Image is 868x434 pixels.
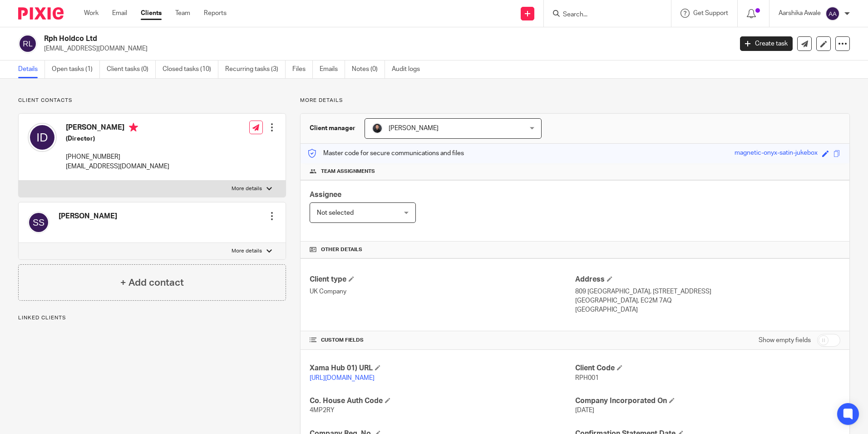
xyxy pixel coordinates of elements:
a: Work [84,9,99,18]
img: svg%3E [28,212,49,233]
img: My%20Photo.jpg [372,123,383,134]
input: Search [562,11,644,19]
i: Primary [129,123,138,132]
h4: Address [575,275,840,284]
label: Show empty fields [759,336,811,345]
h4: Client Code [575,363,840,373]
span: [DATE] [575,407,594,414]
p: Linked clients [18,314,286,322]
h4: Xama Hub 01) URL [310,363,575,373]
a: Audit logs [392,61,427,78]
h4: [PERSON_NAME] [59,212,117,221]
a: Files [292,61,313,78]
a: Team [175,9,190,18]
span: Not selected [317,210,354,216]
a: Email [112,9,127,18]
p: [EMAIL_ADDRESS][DOMAIN_NAME] [66,162,169,171]
a: Notes (0) [352,61,385,78]
a: Clients [141,9,162,18]
img: svg%3E [18,34,37,53]
p: [GEOGRAPHIC_DATA], EC2M 7AQ [575,296,840,305]
span: Other details [321,246,362,253]
p: 809 [GEOGRAPHIC_DATA], [STREET_ADDRESS] [575,287,840,296]
a: Client tasks (0) [107,61,156,78]
a: Create task [740,36,793,51]
p: Client contacts [18,97,286,104]
a: Reports [204,9,227,18]
a: Closed tasks (10) [163,61,218,78]
h4: CUSTOM FIELDS [310,337,575,344]
img: svg%3E [825,6,840,21]
a: [URL][DOMAIN_NAME] [310,375,375,381]
h4: Company Incorporated On [575,396,840,406]
a: Details [18,61,45,78]
span: Assignee [310,191,341,198]
img: svg%3E [28,123,57,152]
span: 4MP2RY [310,407,335,414]
h2: Rph Holdco Ltd [44,34,590,44]
p: [PHONE_NUMBER] [66,152,169,161]
p: More details [232,247,262,255]
p: [EMAIL_ADDRESS][DOMAIN_NAME] [44,44,726,53]
p: UK Company [310,287,575,296]
span: RPH001 [575,375,599,381]
div: magnetic-onyx-satin-jukebox [735,148,818,159]
p: [GEOGRAPHIC_DATA] [575,305,840,314]
p: Aarshika Awale [779,9,821,18]
a: Recurring tasks (3) [225,61,286,78]
p: More details [300,97,850,104]
h4: [PERSON_NAME] [66,123,169,134]
h3: Client manager [310,124,355,133]
a: Open tasks (1) [52,61,100,78]
span: [PERSON_NAME] [389,125,439,131]
h5: (Director) [66,134,169,143]
h4: + Add contact [120,276,184,290]
h4: Co. House Auth Code [310,396,575,406]
img: Pixie [18,7,64,20]
a: Emails [320,61,345,78]
span: Team assignments [321,168,375,175]
p: Master code for secure communications and files [307,149,464,158]
p: More details [232,185,262,192]
h4: Client type [310,275,575,284]
span: Get Support [693,10,728,16]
